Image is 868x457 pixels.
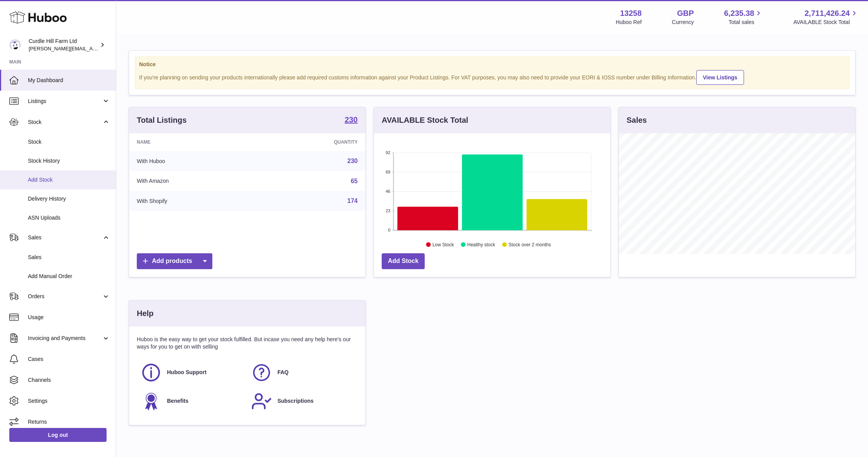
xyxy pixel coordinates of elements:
span: Sales [28,254,110,261]
h3: Help [137,308,153,319]
a: Add Stock [382,253,425,269]
a: Subscriptions [251,391,354,412]
h3: Sales [627,115,647,125]
text: Stock over 2 months [508,242,551,247]
span: Subscriptions [277,397,313,405]
img: miranda@diddlysquatfarmshop.com [9,39,21,51]
span: Channels [28,376,110,384]
text: 0 [388,228,390,232]
a: FAQ [251,362,354,383]
a: 65 [351,178,358,184]
strong: GBP [677,8,694,19]
a: 6,235.38 Total sales [724,8,763,26]
td: With Huboo [129,151,258,171]
a: Huboo Support [141,362,243,383]
div: Curdle Hill Farm Ltd [29,38,98,52]
span: Delivery History [28,195,110,203]
th: Quantity [258,133,365,151]
h3: Total Listings [137,115,187,125]
text: 69 [386,170,390,174]
text: Low Stock [432,242,454,247]
strong: 230 [345,116,358,124]
span: Orders [28,293,102,300]
span: Settings [28,397,110,405]
span: 2,711,426.24 [804,8,850,19]
span: Stock History [28,157,110,165]
a: 2,711,426.24 AVAILABLE Stock Total [793,8,859,26]
a: 230 [345,116,358,125]
span: 6,235.38 [724,8,754,19]
a: Benefits [141,391,243,412]
a: Add products [137,253,212,269]
span: Stock [28,119,102,126]
span: Add Manual Order [28,273,110,280]
a: 174 [347,198,358,204]
span: Stock [28,138,110,146]
span: FAQ [277,369,289,376]
strong: Notice [139,61,845,68]
span: Sales [28,234,102,241]
span: Cases [28,356,110,363]
span: Listings [28,98,102,105]
text: Healthy stock [467,242,496,247]
span: Invoicing and Payments [28,335,102,342]
div: Huboo Ref [616,19,642,26]
span: ASN Uploads [28,214,110,222]
p: Huboo is the easy way to get your stock fulfilled. But incase you need any help here's our ways f... [137,336,358,350]
span: Total sales [728,19,763,26]
div: If you're planning on sending your products internationally please add required customs informati... [139,69,845,85]
td: With Shopify [129,191,258,211]
th: Name [129,133,258,151]
div: Currency [672,19,694,26]
text: 46 [386,189,390,194]
span: [PERSON_NAME][EMAIL_ADDRESS][DOMAIN_NAME] [29,45,155,52]
td: With Amazon [129,171,258,191]
span: Add Stock [28,176,110,184]
h3: AVAILABLE Stock Total [382,115,468,125]
span: AVAILABLE Stock Total [793,19,859,26]
span: Benefits [167,397,188,405]
text: 23 [386,208,390,213]
a: 230 [347,158,358,164]
span: My Dashboard [28,77,110,84]
text: 92 [386,150,390,155]
strong: 13258 [620,8,642,19]
span: Usage [28,314,110,321]
a: Log out [9,428,107,442]
span: Huboo Support [167,369,207,376]
a: View Listings [696,70,744,85]
span: Returns [28,418,110,426]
